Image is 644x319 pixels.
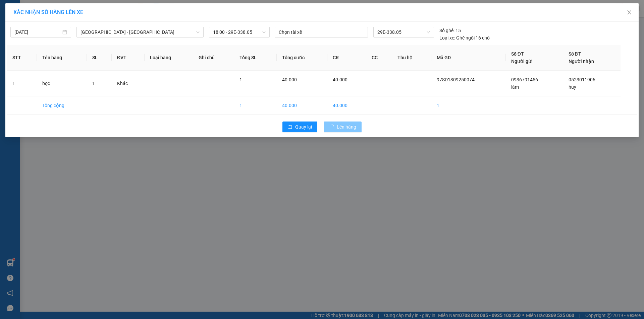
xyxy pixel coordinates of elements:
[511,77,538,82] span: 0936791456
[37,96,87,115] td: Tổng cộng
[87,45,111,71] th: SL
[439,34,455,42] span: Loại xe:
[145,45,193,71] th: Loại hàng
[333,77,347,82] span: 40.000
[239,77,242,82] span: 1
[569,77,595,82] span: 0523011906
[80,27,200,37] span: Hải Phòng - Hà Nội
[627,10,632,15] span: close
[282,77,297,82] span: 40.000
[327,96,366,115] td: 40.000
[431,96,506,115] td: 1
[366,45,392,71] th: CC
[7,71,37,96] td: 1
[277,96,327,115] td: 40.000
[569,59,594,64] span: Người nhận
[7,45,37,71] th: STT
[569,51,581,57] span: Số ĐT
[14,28,61,36] input: 13/09/2025
[327,45,366,71] th: CR
[288,125,292,130] span: rollback
[282,122,317,132] button: rollbackQuay lại
[277,45,327,71] th: Tổng cước
[324,122,362,132] button: Lên hàng
[37,71,87,96] td: bọc
[431,45,506,71] th: Mã GD
[37,45,87,71] th: Tên hàng
[439,27,461,34] div: 15
[511,51,524,57] span: Số ĐT
[511,84,519,90] span: lâm
[42,5,92,27] strong: CHUYỂN PHÁT NHANH VIP ANH HUY
[234,96,277,115] td: 1
[377,27,430,37] span: 29E-338.05
[112,71,145,96] td: Khác
[439,27,454,34] span: Số ghế:
[437,77,475,82] span: 97SD1309250074
[112,45,145,71] th: ĐVT
[13,9,83,15] span: XÁC NHẬN SỐ HÀNG LÊN XE
[92,81,95,86] span: 1
[329,125,337,129] span: loading
[392,45,432,71] th: Thu hộ
[3,26,37,61] img: logo
[193,45,234,71] th: Ghi chú
[439,34,490,42] div: Ghế ngồi 16 chỗ
[196,30,200,34] span: down
[569,84,576,90] span: huy
[38,29,96,53] span: Chuyển phát nhanh: [GEOGRAPHIC_DATA] - [GEOGRAPHIC_DATA]
[620,3,639,22] button: Close
[234,45,277,71] th: Tổng SL
[337,123,356,131] span: Lên hàng
[213,27,266,37] span: 18:00 - 29E-338.05
[295,123,312,131] span: Quay lại
[511,59,533,64] span: Người gửi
